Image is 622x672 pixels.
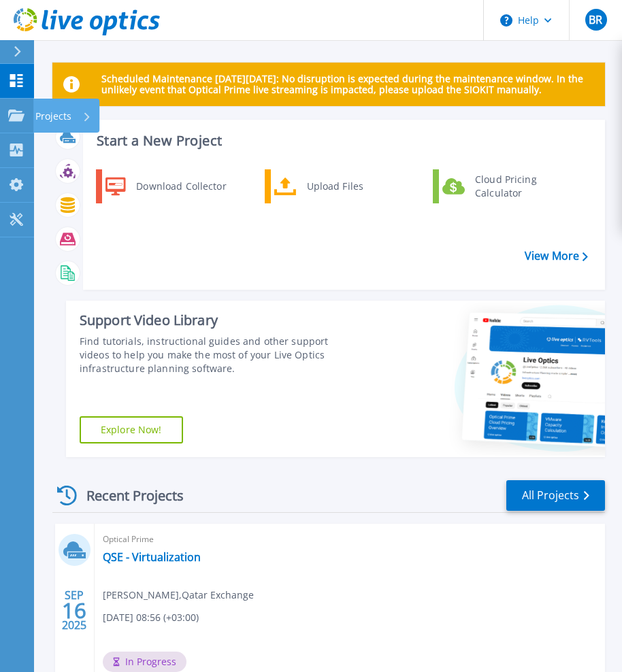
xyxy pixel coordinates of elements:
div: Cloud Pricing Calculator [468,173,569,200]
span: [DATE] 08:56 (+03:00) [103,610,199,625]
a: Cloud Pricing Calculator [433,169,572,203]
div: Upload Files [300,173,401,200]
a: All Projects [506,480,605,511]
a: Upload Files [265,169,404,203]
div: SEP 2025 [61,586,87,635]
a: View More [525,250,588,263]
p: Scheduled Maintenance [DATE][DATE]: No disruption is expected during the maintenance window. In t... [101,73,594,95]
div: Recent Projects [52,479,202,512]
span: 16 [62,605,86,616]
span: Optical Prime [103,532,597,547]
div: Support Video Library [80,312,355,329]
span: In Progress [103,652,186,672]
div: Find tutorials, instructional guides and other support videos to help you make the most of your L... [80,335,355,375]
a: QSE - Virtualization [103,550,201,564]
p: Projects [35,99,71,134]
div: Download Collector [129,173,232,200]
h3: Start a New Project [97,133,587,148]
a: Explore Now! [80,416,183,443]
span: BR [589,14,602,25]
span: [PERSON_NAME] , Qatar Exchange [103,588,254,603]
a: Download Collector [96,169,235,203]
